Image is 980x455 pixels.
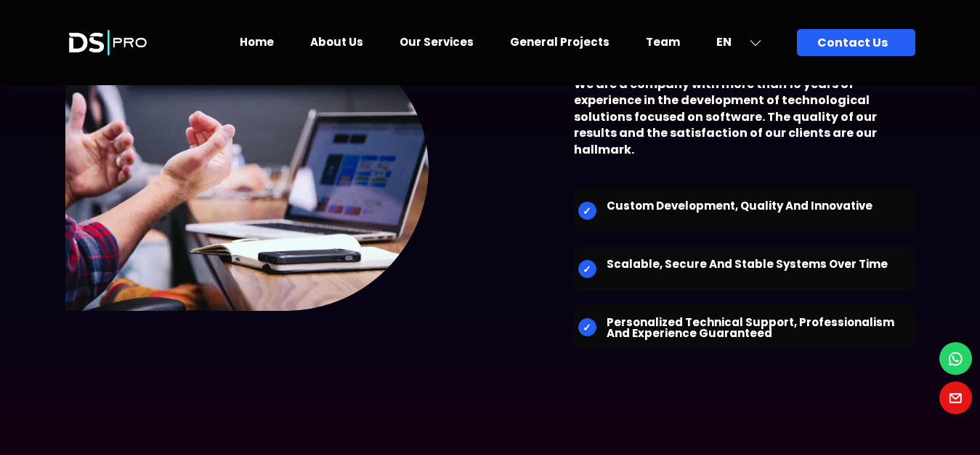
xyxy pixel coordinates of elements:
a: Home [240,34,274,50]
span: Custom development, quality and innovative [607,200,872,232]
span: Personalized technical support, professionalism and experience guaranteed [607,317,915,349]
a: Contact Us [797,29,915,56]
a: General Projects [510,34,610,50]
a: Our Services [400,34,474,50]
img: Client Logo [65,36,429,311]
span: EN [716,33,732,50]
h4: We are a company with more than 10 years of experience in the development of technological soluti... [574,76,915,158]
img: Launch Logo [65,16,150,69]
a: Team [646,34,680,50]
a: About Us [310,34,363,50]
span: Scalable, secure and stable systems over time [607,258,888,290]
